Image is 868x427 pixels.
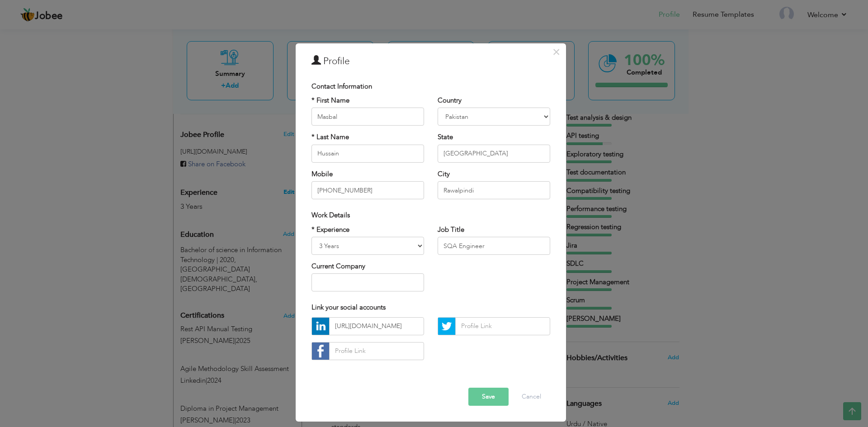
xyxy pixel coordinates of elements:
label: City [438,169,450,179]
label: Current Company [311,262,365,271]
input: Profile Link [329,317,424,335]
label: Job Title [438,225,464,235]
h3: Profile [311,55,550,68]
span: Link your social accounts [311,303,386,312]
label: * First Name [311,96,349,105]
input: Profile Link [455,317,550,335]
label: Country [438,96,462,105]
label: * Experience [311,225,349,235]
img: Twitter [438,318,455,335]
button: Close [549,45,564,59]
span: Work Details [311,211,350,220]
img: facebook [312,343,329,360]
button: Save [468,388,509,406]
label: State [438,132,453,142]
span: × [552,44,560,60]
input: Profile Link [329,342,424,360]
span: Contact Information [311,82,372,91]
label: Mobile [311,169,333,179]
label: * Last Name [311,132,349,142]
img: linkedin [312,318,329,335]
button: Cancel [513,388,550,406]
